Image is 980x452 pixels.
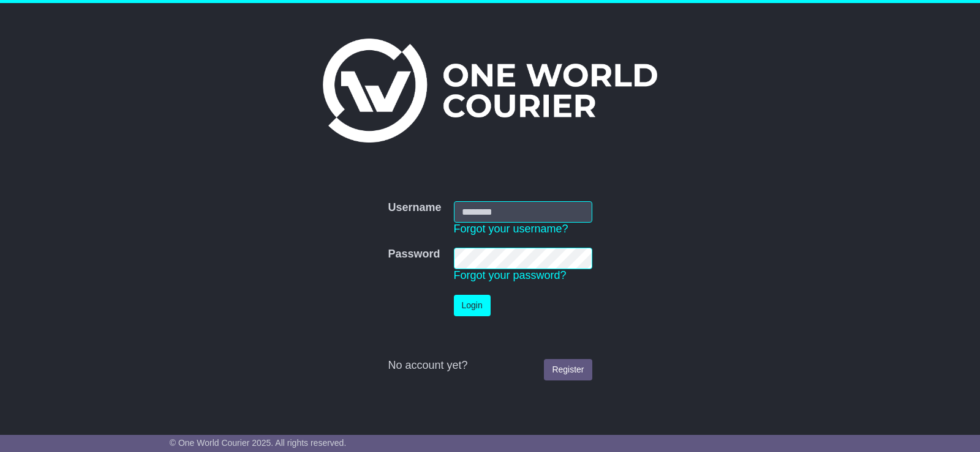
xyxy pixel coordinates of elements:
[388,359,592,372] div: No account yet?
[544,359,592,380] a: Register
[454,269,567,281] a: Forgot your password?
[170,438,347,448] span: © One World Courier 2025. All rights reserved.
[323,39,657,143] img: One World
[454,223,568,235] a: Forgot your username?
[388,248,440,261] label: Password
[454,295,491,316] button: Login
[388,201,441,215] label: Username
